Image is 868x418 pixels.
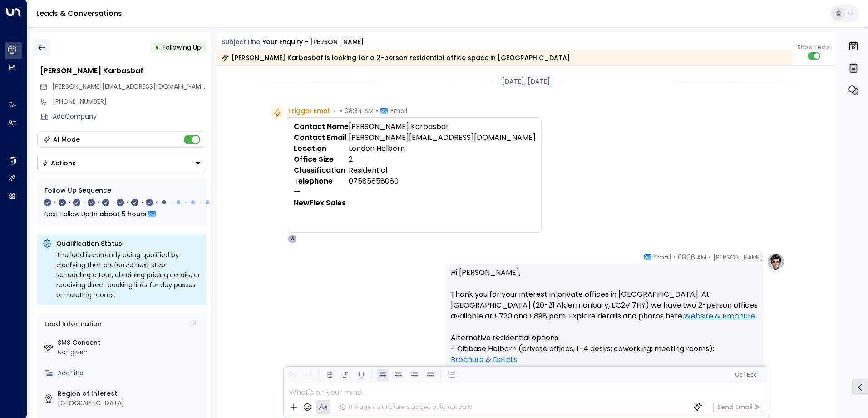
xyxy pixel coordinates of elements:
div: Lead Information [41,319,102,329]
a: Brochure & Details [451,354,518,365]
span: 08:34 AM [345,106,374,115]
td: Residential [349,165,536,176]
span: morteza.karbasbaf@gmail.com [52,82,206,91]
span: • [340,106,342,115]
span: • [376,106,378,115]
strong: — [294,187,300,197]
label: Region of Interest [58,389,202,398]
div: O [288,234,297,244]
a: Website & Brochure [684,311,755,322]
td: 2 [349,154,536,165]
div: The lead is currently being qualified by clarifying their preferred next step: scheduling a tour,... [56,250,201,300]
td: 07585858080 [349,176,536,187]
span: Following Up [163,43,201,52]
div: [PERSON_NAME] Karbasbaf is looking for a 2-person residential office space in [GEOGRAPHIC_DATA] [222,53,570,62]
strong: Contact Email [294,132,346,143]
td: [PERSON_NAME] Karbasbaf [349,121,536,132]
div: Follow Up Sequence [44,186,199,195]
img: profile-logo.png [767,253,785,271]
span: • [673,253,676,262]
span: • [333,106,335,115]
a: Leads & Conversations [36,8,122,19]
span: Show Texts [798,43,830,51]
div: Not given [58,348,202,357]
div: • [155,39,159,55]
td: [PERSON_NAME][EMAIL_ADDRESS][DOMAIN_NAME] [349,132,536,143]
p: Qualification Status [56,239,201,248]
div: AddTitle [58,368,202,378]
div: AI Mode [53,135,80,144]
strong: Contact Name [294,121,349,132]
span: Trigger Email [288,106,331,115]
div: AddCompany [53,112,206,121]
strong: Location [294,143,326,154]
span: Email [390,106,407,115]
strong: Telephone [294,176,333,186]
div: Actions [42,159,76,167]
strong: Classification [294,165,345,175]
button: Cc|Bcc [731,371,760,379]
span: Cc Bcc [735,372,756,378]
strong: NewFlex Sales [294,198,346,208]
span: Subject Line: [222,37,261,46]
div: [DATE], [DATE] [498,75,554,88]
button: Redo [302,369,314,381]
span: [PERSON_NAME] [713,253,763,262]
strong: Office Size [294,154,334,164]
div: [GEOGRAPHIC_DATA] [58,398,202,408]
button: Actions [37,155,206,171]
span: 08:36 AM [678,253,706,262]
button: Undo [286,369,298,381]
div: [PERSON_NAME] Karbasbaf [40,65,206,76]
div: Next Follow Up: [44,209,199,219]
span: In about 5 hours [92,209,147,219]
div: [PHONE_NUMBER] [53,97,206,106]
div: Your enquiry - [PERSON_NAME] [262,37,364,47]
span: [PERSON_NAME][EMAIL_ADDRESS][DOMAIN_NAME] [52,82,207,91]
span: • [709,253,711,262]
label: SMS Consent [58,338,202,348]
div: The agent signature is added automatically [340,403,472,411]
td: London Holborn [349,143,536,154]
span: Email [654,253,671,262]
div: Button group with a nested menu [37,155,206,171]
span: | [744,372,745,378]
